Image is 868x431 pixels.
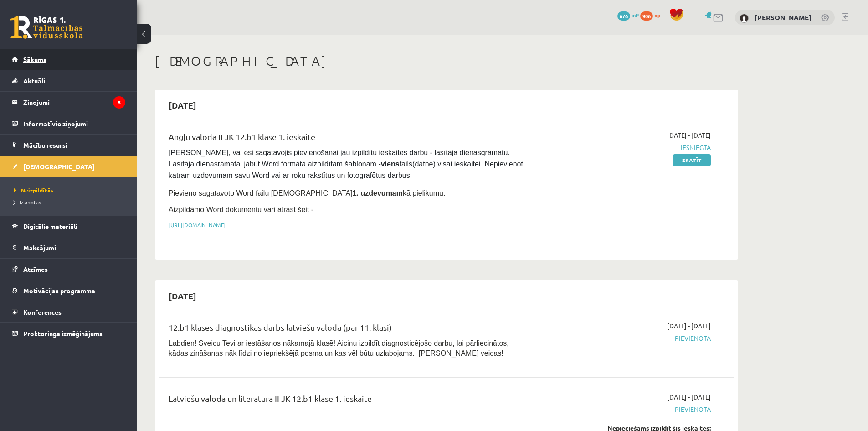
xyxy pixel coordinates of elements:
a: [PERSON_NAME] [755,13,812,22]
span: [DEMOGRAPHIC_DATA] [23,162,95,171]
a: Proktoringa izmēģinājums [12,323,125,344]
span: Atzīmes [23,265,48,273]
span: Konferences [23,308,62,316]
span: Iesniegta [539,143,711,152]
span: 676 [617,11,630,21]
span: Neizpildītās [14,187,53,194]
a: [URL][DOMAIN_NAME] [169,221,226,228]
a: Izlabotās [14,198,128,206]
h2: [DATE] [159,94,205,116]
span: Aizpildāmo Word dokumentu vari atrast šeit - [169,206,313,213]
span: Aktuāli [23,77,45,85]
div: Angļu valoda II JK 12.b1 klase 1. ieskaite [169,130,525,147]
h2: [DATE] [159,285,205,306]
span: mP [632,11,639,19]
span: Pievienota [539,405,711,414]
span: 906 [640,11,653,21]
a: Ziņojumi8 [12,92,125,113]
a: Maksājumi [12,237,125,258]
a: Mācību resursi [12,135,125,156]
strong: viens [381,160,400,168]
span: Mācību resursi [23,141,67,149]
span: [DATE] - [DATE] [667,392,711,402]
a: Informatīvie ziņojumi [12,113,125,134]
a: 676 mP [617,11,639,19]
i: 8 [113,96,125,109]
span: Izlabotās [14,198,41,206]
span: Proktoringa izmēģinājums [23,329,103,338]
span: Motivācijas programma [23,286,95,295]
a: Rīgas 1. Tālmācības vidusskola [10,16,83,39]
a: Aktuāli [12,70,125,91]
span: Pievienota [539,333,711,343]
a: Sākums [12,49,125,70]
span: [DATE] - [DATE] [667,321,711,331]
a: Konferences [12,301,125,322]
a: Skatīt [673,154,711,166]
a: Motivācijas programma [12,280,125,301]
img: Rebeka Heidia Ferstere [740,14,749,23]
strong: 1. uzdevumam [353,189,403,197]
a: 906 xp [640,11,665,19]
span: Sākums [23,55,46,63]
legend: Informatīvie ziņojumi [23,113,125,134]
span: Pievieno sagatavoto Word failu [DEMOGRAPHIC_DATA] kā pielikumu. [169,189,445,197]
a: [DEMOGRAPHIC_DATA] [12,156,125,177]
span: xp [654,11,660,19]
h1: [DEMOGRAPHIC_DATA] [155,53,738,69]
span: [DATE] - [DATE] [667,130,711,140]
legend: Maksājumi [23,237,125,258]
span: Labdien! Sveicu Tevi ar iestāšanos nākamajā klasē! Aicinu izpildīt diagnosticējošo darbu, lai pār... [169,339,509,357]
span: [PERSON_NAME], vai esi sagatavojis pievienošanai jau izpildītu ieskaites darbu - lasītāja dienasg... [169,149,525,179]
div: Latviešu valoda un literatūra II JK 12.b1 klase 1. ieskaite [169,392,525,409]
span: Digitālie materiāli [23,222,77,230]
a: Neizpildītās [14,186,128,194]
a: Atzīmes [12,259,125,280]
legend: Ziņojumi [23,92,125,113]
a: Digitālie materiāli [12,216,125,237]
div: 12.b1 klases diagnostikas darbs latviešu valodā (par 11. klasi) [169,321,525,338]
